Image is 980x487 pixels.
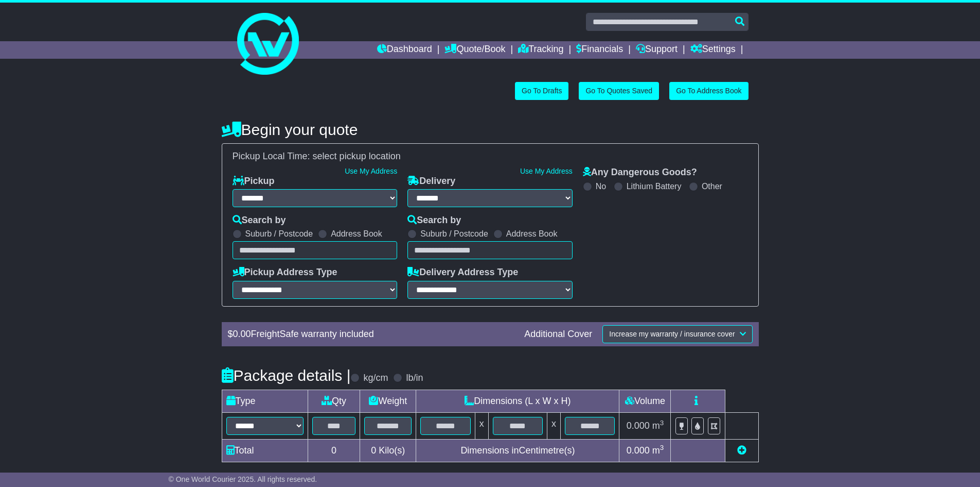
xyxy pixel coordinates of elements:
[627,445,650,456] span: 0.000
[506,229,558,239] label: Address Book
[233,267,337,278] label: Pickup Address Type
[583,167,697,178] label: Any Dangerous Goods?
[416,390,619,412] td: Dimensions (L x W x H)
[596,181,606,191] label: No
[669,82,748,100] a: Go To Address Book
[360,439,416,462] td: Kilo(s)
[227,151,753,162] div: Pickup Local Time:
[308,390,360,412] td: Qty
[360,390,416,412] td: Weight
[660,444,664,451] sup: 3
[609,330,735,338] span: Increase my warranty / insurance cover
[660,419,664,427] sup: 3
[619,390,671,412] td: Volume
[371,445,376,456] span: 0
[515,82,568,100] a: Go To Drafts
[602,325,752,343] button: Increase my warranty / insurance cover
[444,41,505,59] a: Quote/Book
[652,421,664,431] span: m
[652,445,664,456] span: m
[222,367,351,384] h4: Package details |
[245,229,313,239] label: Suburb / Postcode
[313,151,401,161] span: select pickup location
[233,215,286,226] label: Search by
[331,229,382,239] label: Address Book
[406,373,423,384] label: lb/in
[222,439,308,462] td: Total
[233,176,275,187] label: Pickup
[363,373,388,384] label: kg/cm
[518,41,563,59] a: Tracking
[579,82,659,100] a: Go To Quotes Saved
[407,215,461,226] label: Search by
[519,329,597,340] div: Additional Cover
[576,41,623,59] a: Financials
[308,439,360,462] td: 0
[407,267,518,278] label: Delivery Address Type
[420,229,488,239] label: Suburb / Postcode
[222,390,308,412] td: Type
[627,181,682,191] label: Lithium Battery
[520,167,573,175] a: Use My Address
[345,167,397,175] a: Use My Address
[377,41,432,59] a: Dashboard
[636,41,678,59] a: Support
[475,412,488,439] td: x
[702,181,722,191] label: Other
[737,445,746,456] a: Add new item
[627,421,650,431] span: 0.000
[223,329,520,340] div: $ FreightSafe warranty included
[416,439,619,462] td: Dimensions in Centimetre(s)
[169,475,317,483] span: © One World Courier 2025. All rights reserved.
[233,329,251,339] span: 0.00
[222,121,759,138] h4: Begin your quote
[690,41,736,59] a: Settings
[547,412,561,439] td: x
[407,176,455,187] label: Delivery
